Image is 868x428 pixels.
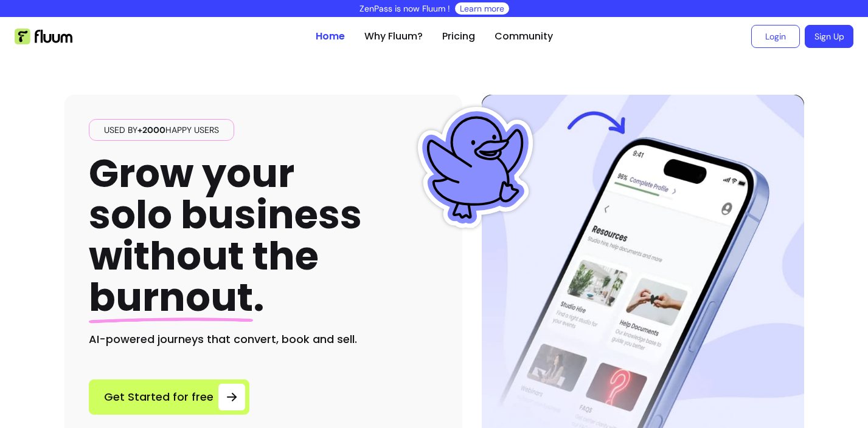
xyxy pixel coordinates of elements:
[89,331,438,348] h2: AI-powered journeys that convert, book and sell.
[137,124,165,135] span: +2000
[364,29,423,44] a: Why Fluum?
[15,29,72,44] img: Fluum Logo
[359,2,450,15] p: ZenPass is now Fluum !
[805,25,853,48] a: Sign Up
[99,124,224,136] span: Used by happy users
[89,153,362,319] h1: Grow your solo business without the .
[104,389,214,406] span: Get Started for free
[442,29,475,44] a: Pricing
[751,25,800,48] a: Login
[89,270,253,324] span: burnout
[316,29,345,44] a: Home
[460,2,504,15] a: Learn more
[89,379,249,415] a: Get Started for free
[415,107,536,228] img: Fluum Duck sticker
[495,29,553,44] a: Community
